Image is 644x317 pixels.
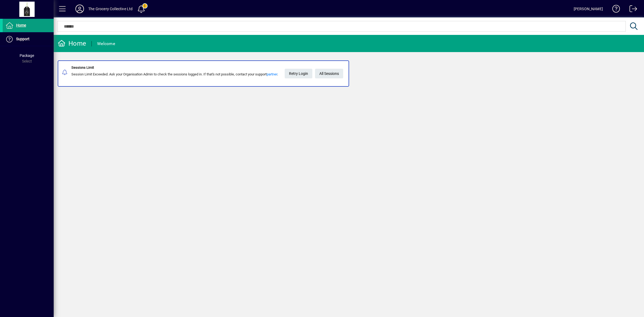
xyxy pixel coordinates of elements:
[54,60,644,87] app-alert-notification-menu-item: Sessions Limit
[71,72,278,77] div: Session Limit Exceeded. Ask your Organisation Admin to check the sessions logged in. If that's no...
[267,72,277,76] a: partner
[97,39,115,48] div: Welcome
[71,65,278,70] div: Sessions Limit
[285,69,312,78] button: Retry Login
[71,4,88,14] button: Profile
[574,5,603,13] div: [PERSON_NAME]
[16,37,30,41] span: Support
[608,1,620,19] a: Knowledge Base
[3,32,54,46] a: Support
[16,23,26,27] span: Home
[20,53,34,58] span: Package
[315,69,343,78] a: All Sessions
[289,69,308,78] span: Retry Login
[88,5,133,13] div: The Grocery Collective Ltd
[58,39,86,48] div: Home
[625,1,637,19] a: Logout
[319,69,339,78] span: All Sessions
